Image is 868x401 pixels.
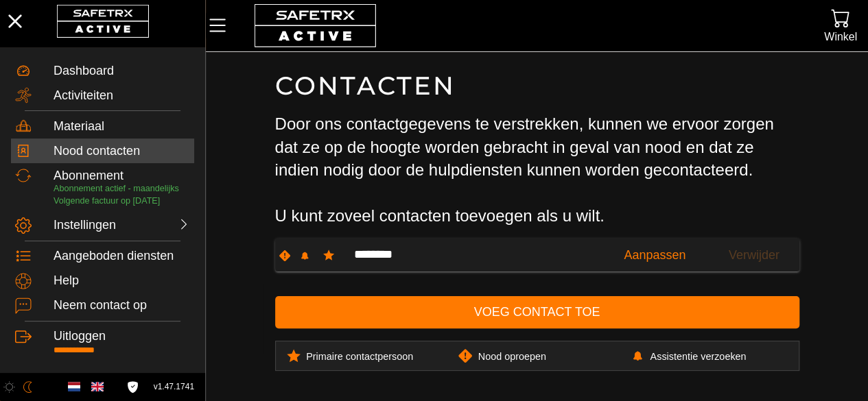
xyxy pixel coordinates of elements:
[298,250,311,262] img: AssistanceShare.svg
[3,381,15,393] img: ModeLight.svg
[824,27,857,46] div: Winkel
[68,380,80,393] img: nl.svg
[54,88,190,104] div: Activiteiten
[206,11,240,40] button: Menu
[54,144,190,159] div: Nood contacten
[124,381,142,393] a: Licentieovereenkomst
[154,380,194,394] span: v1.47.1741
[275,112,799,228] h3: Door ons contactgegevens te verstrekken, kunnen we ervoor zorgen dat ze op de hoogte worden gebra...
[91,380,104,393] img: en.svg
[54,119,190,134] div: Materiaal
[54,329,190,344] div: Uitloggen
[54,249,190,264] div: Aangeboden diensten
[275,70,799,101] h1: Contacten
[15,87,32,104] img: Activities.svg
[650,350,746,361] div: Assistentie verzoeken
[729,245,779,266] span: Verwijder
[62,375,86,398] button: Dutch
[54,298,190,313] div: Neem contact op
[306,350,413,361] div: Primaire contactpersoon
[54,218,119,233] div: Instellingen
[478,350,546,361] div: Nood oproepen
[54,169,190,184] div: Abonnement
[54,64,190,79] div: Dashboard
[86,375,109,398] button: English
[624,245,685,266] button: Aanpassen
[15,167,32,184] img: Subscription.svg
[54,274,190,289] div: Help
[145,376,202,398] button: v1.47.1741
[22,381,34,393] img: ModeDark.svg
[15,273,32,289] img: Help.svg
[630,348,645,363] img: AssistanceShare.svg
[15,297,32,314] img: ContactUs.svg
[286,302,788,323] span: Voeg contact toe
[15,118,32,134] img: Equipment.svg
[275,296,799,328] button: Voeg contact toe
[54,184,179,193] span: Abonnement actief - maandelijks
[54,196,160,206] span: Volgende factuur op [DATE]
[279,250,291,262] img: EmergencyShare.svg
[458,348,473,363] img: EmergencyShare.svg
